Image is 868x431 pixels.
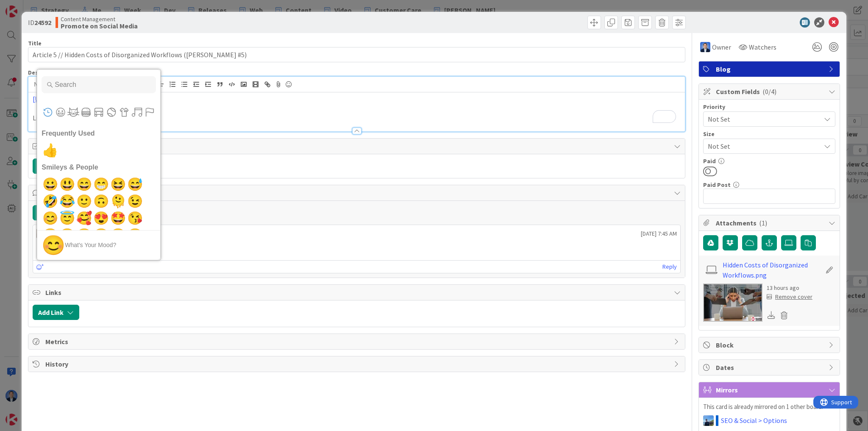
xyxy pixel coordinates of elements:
[42,142,58,159] button: +1
[40,176,60,193] span: 😀
[57,227,77,244] span: ☺️
[75,227,92,244] button: kissing closed eyes
[759,219,767,227] span: ( 1 )
[28,47,685,62] input: type card name here...
[45,188,670,198] span: Comments
[58,227,75,244] button: relaxed
[109,193,126,210] button: melting face
[28,69,61,76] span: Description
[708,113,816,125] span: Not Set
[40,142,60,159] span: 👍
[108,210,128,227] span: 🤩
[57,193,77,210] span: 😂
[716,340,824,350] span: Block
[37,125,160,142] h2: Frequently Used
[126,193,143,210] button: wink
[703,181,731,189] label: Paid Post
[75,210,92,227] button: smiling face with 3 hearts
[700,42,710,52] img: DP
[716,64,824,74] span: Blog
[75,193,92,210] button: slightly smiling face
[716,86,824,97] span: Custom Fields
[108,193,128,210] span: 🫠
[61,16,138,22] span: Content Management
[126,227,143,244] button: yum
[91,227,111,244] span: 😙
[45,141,670,151] span: Tasks
[74,227,94,244] span: 😚
[42,227,58,244] button: kissing
[58,193,75,210] button: joy
[61,22,138,29] b: Promote on Social Media
[36,245,677,254] p: This is live:
[143,106,156,119] button: Flags
[767,284,812,292] div: 13 hours ago
[109,176,126,193] button: laughing
[105,106,118,119] button: Activities
[703,158,835,164] div: Paid
[91,210,111,227] span: 😍
[42,76,156,93] input: Type to search for an emoji
[33,95,99,103] a: [URL][DOMAIN_NAME]
[42,176,58,193] button: grinning
[28,92,685,131] div: To enrich screen reader interactions, please activate Accessibility in Grammarly extension settings
[37,159,160,176] h2: Smileys & People
[723,260,821,280] a: Hidden Costs of Disorganized Workflows.png
[75,176,92,193] button: smile
[74,176,94,193] span: 😄
[91,176,111,193] span: 😁
[716,362,824,373] span: Dates
[57,210,77,227] span: 😇
[45,336,670,347] span: Metrics
[37,100,160,125] div: Category navigation
[40,227,60,244] span: 😗
[108,176,128,193] span: 😆
[749,42,776,52] span: Watchers
[18,1,39,11] span: Support
[54,106,67,119] button: Smileys & People
[42,193,58,210] button: rolling on the floor laughing
[703,415,714,426] img: GS
[125,176,145,193] span: 😅
[716,218,824,228] span: Attachments
[721,415,787,425] a: SEO & Social > Options
[712,42,731,52] span: Owner
[125,227,145,244] span: 😋
[703,131,835,137] div: Size
[92,193,109,210] button: upside-down face
[92,210,109,227] button: heart eyes
[33,158,92,174] button: Add Checklist
[708,140,816,152] span: Not Set
[57,176,77,193] span: 😃
[92,227,109,244] button: kissing smiling eyes
[67,106,80,119] button: Animals & Nature
[33,205,87,220] button: Add Comment
[45,359,670,369] span: History
[58,210,75,227] button: innocent
[125,193,145,210] span: 😉
[74,193,94,210] span: 🙂
[28,17,51,28] span: ID
[42,236,61,255] span: 😊
[61,240,120,250] div: What's your mood?
[716,385,824,395] span: Mirrors
[92,176,109,193] button: grin
[767,292,812,301] div: Remove cover
[703,104,835,110] div: Priority
[703,402,835,412] p: This card is already mirrored on 1 other board.
[40,193,60,210] span: 🤣
[109,210,126,227] button: star-struck
[762,87,776,96] span: ( 0/4 )
[767,310,776,321] div: Download
[40,210,60,227] span: 😊
[641,229,677,238] span: [DATE] 7:45 AM
[45,287,670,298] span: Links
[74,210,94,227] span: 🥰
[58,176,75,193] button: smiley
[33,113,681,123] p: Live:
[42,106,54,119] button: Frequently Used
[92,106,105,119] button: Travel & Places
[126,210,143,227] button: kissing heart
[37,125,160,159] li: Frequently Used
[34,18,51,27] b: 24592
